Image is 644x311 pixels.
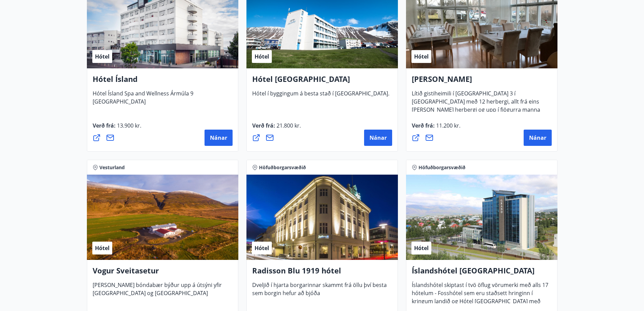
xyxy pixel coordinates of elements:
[412,122,433,129] font: Verð frá
[252,265,341,275] font: Radisson Blu 1919 hótel
[93,74,138,84] font: Hótel Ísland
[255,244,269,252] font: Hótel
[414,53,429,60] font: Hótel
[529,134,546,141] font: Nánar
[114,122,116,129] font: :
[252,90,389,97] font: Hótel í byggingum á besta stað í [GEOGRAPHIC_DATA].
[364,130,392,146] button: Nánar
[412,74,472,84] font: [PERSON_NAME]
[255,53,269,60] font: Hótel
[252,281,387,297] font: Dveljið í hjarta borgarinnar skammt frá öllu því besta sem borgin hefur að bjóða
[93,122,114,129] font: Verð frá
[433,122,435,129] font: :
[277,122,301,129] font: 21.800 kr.
[414,244,429,252] font: Hótel
[412,265,534,275] font: Íslandshótel [GEOGRAPHIC_DATA]
[524,130,552,146] button: Nánar
[205,130,233,146] button: Nánar
[99,164,125,171] font: Vesturland
[252,74,350,84] font: Hótel [GEOGRAPHIC_DATA]
[259,164,306,171] font: Höfuðborgarsvæðið
[117,122,141,129] font: 13.900 kr.
[412,90,540,121] font: Lítið gistiheimili í [GEOGRAPHIC_DATA] 3 í [GEOGRAPHIC_DATA] með 12 herbergi, allt frá eins [PERS...
[93,281,222,297] font: [PERSON_NAME] bóndabær býður upp á útsýni yfir [GEOGRAPHIC_DATA] og [GEOGRAPHIC_DATA]
[252,122,273,129] font: Verð frá
[95,53,110,60] font: Hótel
[273,122,275,129] font: :
[210,134,227,141] font: Nánar
[93,90,193,105] font: Hótel Ísland Spa and Wellness Ármúla 9 [GEOGRAPHIC_DATA]
[436,122,460,129] font: 11.200 kr.
[419,164,466,171] font: Höfuðborgarsvæðið
[95,244,110,252] font: Hótel
[93,265,159,275] font: Vogur Sveitasetur
[369,134,387,141] font: Nánar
